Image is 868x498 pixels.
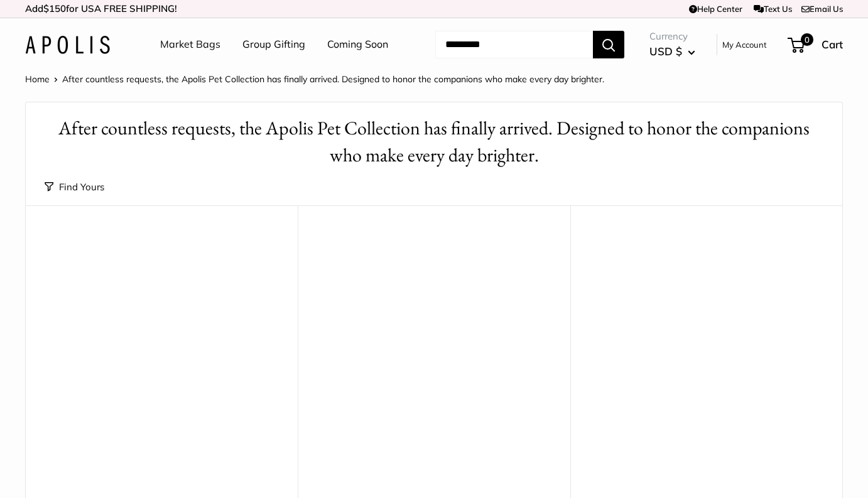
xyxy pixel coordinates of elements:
span: $150 [43,3,66,14]
a: Group Gifting [242,35,305,54]
a: Petite Market Bag in Natural DachshundPetite Market Bag in Natural Dachshund [310,237,557,484]
span: After countless requests, the Apolis Pet Collection has finally arrived. Designed to honor the co... [62,73,604,85]
h1: After countless requests, the Apolis Pet Collection has finally arrived. Designed to honor the co... [45,115,823,169]
a: Coming Soon [327,35,388,54]
a: Petite Market Bag in Natural St. BernardPetite Market Bag in Natural St. Bernard [583,237,830,484]
span: 0 [801,33,813,46]
span: USD $ [649,45,682,58]
nav: Breadcrumb [25,71,604,87]
a: Email Us [801,4,843,14]
a: Home [25,73,50,85]
button: Search [593,31,624,58]
button: Find Yours [45,178,104,196]
button: USD $ [649,41,695,62]
a: Text Us [754,4,792,14]
a: Help Center [689,4,742,14]
img: Apolis [25,36,110,54]
a: 0 Cart [789,35,843,55]
span: Cart [822,38,843,51]
span: Currency [649,28,695,45]
a: My Account [722,37,767,52]
a: Market Bags [160,35,220,54]
input: Search... [435,31,593,58]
